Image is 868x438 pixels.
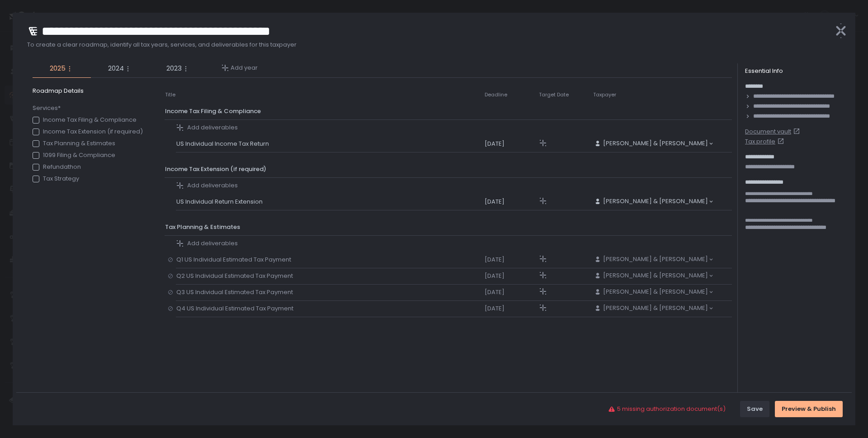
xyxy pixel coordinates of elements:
span: 2023 [166,63,182,74]
a: Tax profile [745,138,848,146]
span: 5 missing authorization document(s) [617,405,726,413]
th: Taxpayer [593,87,714,103]
div: [DATE] [485,256,538,264]
div: Search for option [593,139,713,148]
span: Q3 US Individual Estimated Tax Payment [176,288,297,296]
th: Target Date [538,87,593,103]
span: To create a clear roadmap, identify all tax years, services, and deliverables for this taxpayer [27,41,826,49]
th: Title [165,87,176,103]
span: [PERSON_NAME] & [PERSON_NAME] [603,197,708,205]
span: [PERSON_NAME] & [PERSON_NAME] [603,139,708,148]
span: Income Tax Extension (if required) [165,165,266,173]
div: Search for option [593,304,713,313]
th: Deadline [484,87,538,103]
div: Search for option [593,255,713,264]
div: [DATE] [485,272,538,280]
span: Add deliverables [187,181,238,190]
span: Services* [33,104,61,112]
button: Preview & Publish [775,401,843,417]
span: [PERSON_NAME] & [PERSON_NAME] [603,255,708,263]
button: Add year [222,64,258,72]
span: US Individual Income Tax Return [176,140,273,148]
div: Save [747,405,763,413]
div: Search for option [593,288,713,297]
div: Preview & Publish [782,405,836,413]
div: [DATE] [485,288,538,296]
span: Q1 US Individual Estimated Tax Payment [176,256,295,264]
div: [DATE] [485,305,538,313]
span: 2025 [50,63,66,74]
span: US Individual Return Extension [176,198,266,206]
span: Add deliverables [187,239,238,248]
span: Tax Planning & Estimates [165,223,240,231]
div: [DATE] [485,140,538,148]
span: 2024 [108,63,124,74]
span: [PERSON_NAME] & [PERSON_NAME] [603,271,708,280]
div: Essential Info [745,67,848,75]
span: Roadmap Details [33,87,146,95]
span: [PERSON_NAME] & [PERSON_NAME] [603,304,708,312]
div: [DATE] [485,198,538,206]
div: Search for option [593,271,713,281]
a: Document vault [745,128,848,136]
span: Q2 US Individual Estimated Tax Payment [176,272,297,280]
div: Search for option [593,197,713,206]
span: Add deliverables [187,124,238,132]
span: [PERSON_NAME] & [PERSON_NAME] [603,288,708,296]
button: Save [740,401,769,417]
span: Q4 US Individual Estimated Tax Payment [176,305,297,313]
span: Income Tax Filing & Compliance [165,107,261,115]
